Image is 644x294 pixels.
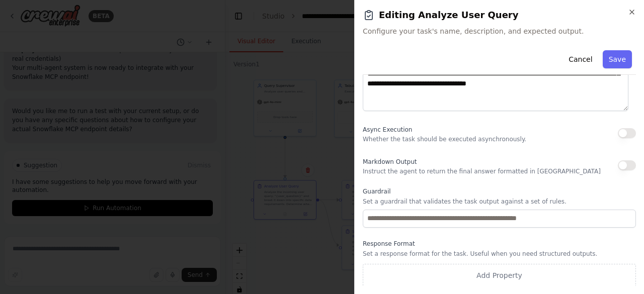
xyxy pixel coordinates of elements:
p: Instruct the agent to return the final answer formatted in [GEOGRAPHIC_DATA] [363,167,601,175]
span: Configure your task's name, description, and expected output. [363,26,636,36]
button: Cancel [562,50,598,68]
p: Set a guardrail that validates the task output against a set of rules. [363,198,636,206]
span: Markdown Output [363,158,417,165]
button: Add Property [363,264,636,287]
p: Whether the task should be executed asynchronously. [363,135,526,143]
h2: Editing Analyze User Query [363,8,636,22]
button: Save [603,50,632,68]
p: Set a response format for the task. Useful when you need structured outputs. [363,250,636,258]
label: Response Format [363,240,636,248]
label: Guardrail [363,187,636,195]
span: Async Execution [363,126,412,133]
